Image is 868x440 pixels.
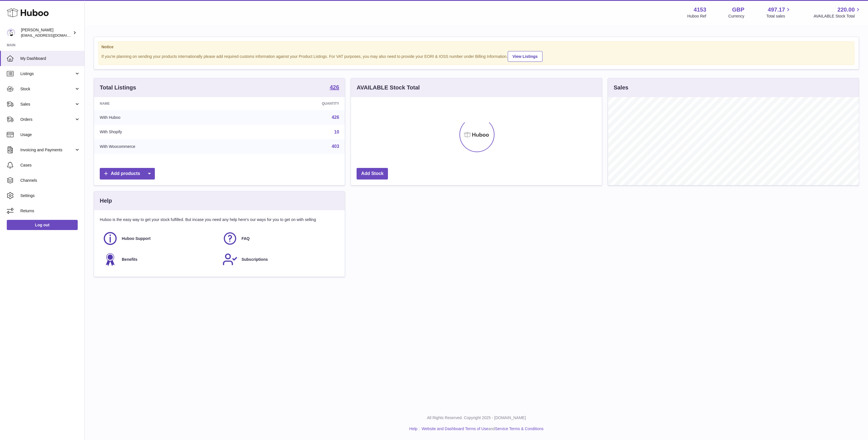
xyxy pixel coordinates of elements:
a: 497.17 Total sales [766,6,791,19]
a: Help [409,426,418,431]
span: 497.17 [768,6,785,14]
a: Benefits [103,252,217,267]
div: [PERSON_NAME] [21,27,72,38]
span: Channels [20,178,80,183]
span: FAQ [242,236,250,241]
td: With Woocommerce [94,139,250,154]
span: Invoicing and Payments [20,147,74,153]
a: Huboo Support [103,231,217,246]
th: Name [94,97,250,110]
h3: AVAILABLE Stock Total [357,84,420,91]
span: Subscriptions [242,257,268,262]
a: 426 [332,115,339,120]
span: Huboo Support [122,236,151,241]
h3: Help [100,197,112,205]
td: With Huboo [94,110,250,125]
p: Huboo is the easy way to get your stock fulfilled. But incase you need any help here's our ways f... [100,217,339,222]
strong: 426 [330,84,339,90]
a: FAQ [222,231,337,246]
a: Website and Dashboard Terms of Use [422,426,488,431]
span: My Dashboard [20,56,80,61]
span: Returns [20,208,80,214]
a: 10 [334,130,339,134]
span: Total sales [766,14,791,19]
span: Settings [20,193,80,198]
span: AVAILABLE Stock Total [813,14,861,19]
a: 426 [330,84,339,91]
span: Stock [20,86,74,92]
div: Currency [728,14,745,19]
th: Quantity [250,97,345,110]
div: If you're planning on sending your products internationally please add required customs informati... [101,50,851,62]
strong: GBP [732,6,744,14]
a: 220.00 AVAILABLE Stock Total [813,6,861,19]
h3: Sales [614,84,628,91]
strong: Notice [101,44,851,50]
a: Add products [100,168,155,179]
a: 403 [332,144,339,149]
td: With Shopify [94,125,250,139]
a: Add Stock [357,168,388,179]
span: Sales [20,102,74,107]
strong: 4153 [694,6,706,14]
span: Usage [20,132,80,137]
a: Service Terms & Conditions [495,426,544,431]
span: Benefits [122,257,137,262]
p: All Rights Reserved. Copyright 2025 - [DOMAIN_NAME] [89,415,863,421]
li: and [420,426,543,432]
h3: Total Listings [100,84,136,91]
span: [EMAIL_ADDRESS][DOMAIN_NAME] [21,33,83,38]
div: Huboo Ref [687,14,706,19]
img: sales@kasefilters.com [7,29,15,37]
a: View Listings [508,51,542,62]
a: Subscriptions [222,252,337,267]
span: Listings [20,71,74,76]
span: 220.00 [837,6,855,14]
span: Cases [20,163,80,168]
span: Orders [20,117,74,122]
a: Log out [7,220,78,230]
